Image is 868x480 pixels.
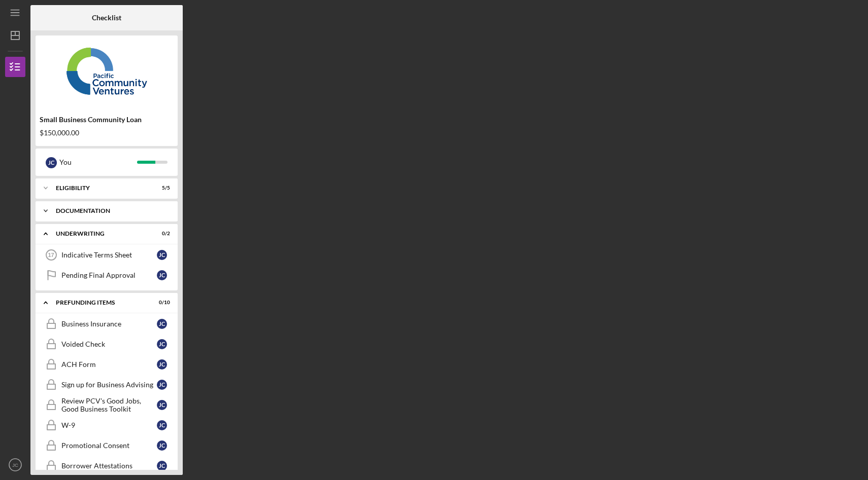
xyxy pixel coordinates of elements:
div: J C [157,420,167,430]
div: J C [157,380,167,390]
a: Pending Final ApprovalJC [41,265,173,285]
div: W-9 [61,421,157,429]
tspan: 17 [48,252,54,258]
a: ACH FormJC [41,354,173,375]
div: Prefunding Items [56,300,145,306]
div: Eligibility [56,185,145,191]
div: Sign up for Business Advising [61,381,157,389]
div: J C [46,157,57,168]
a: Voided CheckJC [41,334,173,354]
div: Indicative Terms Sheet [61,251,157,259]
div: $150,000.00 [40,129,174,137]
div: J C [157,270,167,280]
div: J C [157,339,167,349]
div: J C [157,319,167,329]
div: J C [157,250,167,260]
div: Underwriting [56,231,145,237]
div: ACH Form [61,360,157,368]
div: 0 / 10 [152,300,170,306]
b: Checklist [92,14,121,22]
div: 5 / 5 [152,185,170,191]
a: W-9JC [41,415,173,435]
div: 0 / 2 [152,231,170,237]
div: Borrower Attestations [61,462,157,470]
div: J C [157,461,167,471]
text: JC [12,462,18,468]
a: Borrower AttestationsJC [41,456,173,476]
a: 17Indicative Terms SheetJC [41,245,173,265]
a: Business InsuranceJC [41,314,173,334]
div: Business Insurance [61,320,157,328]
div: Voided Check [61,340,157,348]
a: Sign up for Business AdvisingJC [41,375,173,395]
div: Promotional Consent [61,441,157,450]
a: Promotional ConsentJC [41,435,173,456]
div: J C [157,400,167,410]
div: You [59,154,137,171]
div: J C [157,440,167,451]
div: J C [157,359,167,370]
a: Review PCV's Good Jobs, Good Business ToolkitJC [41,395,173,415]
img: Product logo [36,41,178,101]
div: Review PCV's Good Jobs, Good Business Toolkit [61,397,157,413]
button: JC [5,455,25,475]
div: Documentation [56,208,165,214]
div: Pending Final Approval [61,271,157,279]
div: Small Business Community Loan [40,116,174,124]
